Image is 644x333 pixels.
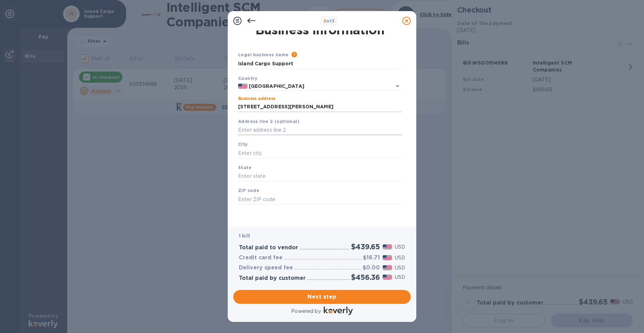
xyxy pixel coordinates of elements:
img: USD [383,244,392,249]
span: 3 [323,18,326,24]
h3: $16.71 [363,255,380,261]
span: Next step [239,293,405,301]
input: Enter ZIP code [238,194,402,205]
h3: Credit card fee [239,255,282,261]
p: Powered by [291,308,321,315]
img: USD [383,265,392,270]
button: Next step [233,290,411,304]
b: Address line 2 (optional) [238,119,299,124]
b: ZIP code [238,188,259,193]
button: Open [393,81,402,91]
h3: Delivery speed fee [239,265,293,271]
b: of 3 [323,18,335,24]
b: 1 bill [239,233,250,239]
input: Enter state [238,171,402,182]
input: Enter city [238,148,402,158]
input: Enter legal business name [238,59,402,69]
input: Enter address line 2 [238,125,402,135]
h3: Total paid by customer [239,275,306,282]
b: Legal business name [238,52,289,57]
h1: Business Information [237,23,403,37]
img: USD [383,275,392,280]
b: Country [238,76,258,81]
p: USD [395,264,405,272]
h3: $0.00 [363,265,380,271]
p: USD [395,243,405,251]
label: Business address [238,97,275,101]
p: USD [395,254,405,261]
p: USD [395,274,405,281]
b: City [238,142,248,147]
img: USD [383,255,392,260]
input: Enter address [238,102,402,112]
b: State [238,165,251,170]
img: Logo [324,307,353,315]
h2: $439.65 [351,242,380,251]
img: US [238,84,247,89]
h2: $456.36 [351,273,380,282]
h3: Total paid to vendor [239,244,298,251]
input: Select country [247,82,382,91]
